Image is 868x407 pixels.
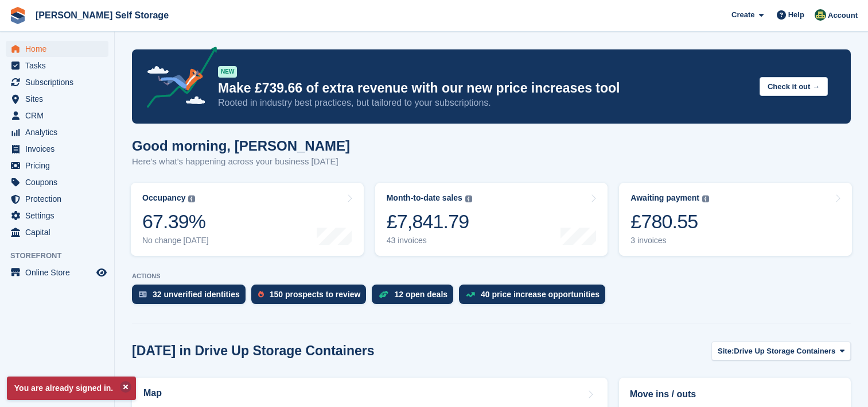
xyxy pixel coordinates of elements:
[465,195,472,202] img: icon-info-grey-7440780725fd019a000dd9b08b2336e03edf1995a4989e88bcd33f0948082b44.svg
[6,174,108,190] a: menu
[387,193,462,203] div: Month-to-date sales
[375,183,608,256] a: Month-to-date sales £7,841.79 43 invoices
[25,208,94,224] span: Settings
[132,343,375,359] h2: [DATE] in Drive Up Storage Containers
[731,9,754,21] span: Create
[6,124,108,140] a: menu
[139,291,147,298] img: verify_identity-adf6edd0f0f0b5bbfe63781bf79b02c33cf7c696d77639b501bdc392416b5a36.svg
[459,285,611,310] a: 40 price increase opportunities
[25,124,94,140] span: Analytics
[630,387,840,401] h2: Move ins / outs
[718,345,734,357] span: Site:
[760,77,828,96] button: Check it out →
[131,183,364,256] a: Occupancy 67.39% No change [DATE]
[25,41,94,57] span: Home
[142,236,209,245] div: No change [DATE]
[6,74,108,90] a: menu
[25,191,94,207] span: Protection
[481,290,600,299] div: 40 price increase opportunities
[25,107,94,124] span: CRM
[218,80,750,97] p: Make £739.66 of extra revenue with our new price increases tool
[379,290,388,298] img: deal-1b604bf984904fb50ccaf53a9ad4b4a5d6e5aea283cecdc64d6e3604feb123c2.svg
[25,74,94,90] span: Subscriptions
[142,210,209,233] div: 67.39%
[137,47,217,112] img: price-adjustments-announcement-icon-8257ccfd72463d97f412b2fc003d46551f7dbcb40ab6d574587a9cd5c0d94...
[6,191,108,207] a: menu
[132,272,851,280] p: ACTIONS
[153,290,240,299] div: 32 unverified identities
[6,57,108,74] a: menu
[466,292,475,297] img: price_increase_opportunities-93ffe204e8149a01c8c9dc8f82e8f89637d9d84a8eef4429ea346261dce0b2c0.svg
[6,141,108,157] a: menu
[10,250,114,262] span: Storefront
[95,266,108,279] a: Preview store
[25,91,94,107] span: Sites
[218,66,237,78] div: NEW
[6,264,108,281] a: menu
[143,388,162,398] h2: Map
[132,138,350,153] h1: Good morning, [PERSON_NAME]
[788,9,804,21] span: Help
[702,195,709,202] img: icon-info-grey-7440780725fd019a000dd9b08b2336e03edf1995a4989e88bcd33f0948082b44.svg
[25,158,94,174] span: Pricing
[630,236,709,245] div: 3 invoices
[25,264,94,281] span: Online Store
[7,377,136,400] p: You are already signed in.
[270,290,361,299] div: 150 prospects to review
[711,341,851,360] button: Site: Drive Up Storage Containers
[142,193,185,203] div: Occupancy
[630,193,699,203] div: Awaiting payment
[828,10,858,21] span: Account
[387,236,472,245] div: 43 invoices
[6,158,108,174] a: menu
[6,91,108,107] a: menu
[394,290,447,299] div: 12 open deals
[25,174,94,190] span: Coupons
[6,107,108,124] a: menu
[6,224,108,240] a: menu
[6,41,108,57] a: menu
[387,210,472,233] div: £7,841.79
[25,57,94,74] span: Tasks
[630,210,709,233] div: £780.55
[258,291,264,298] img: prospect-51fa495bee0391a8d652442698ab0144808aea92771e9ea1ae160a38d050c398.svg
[372,285,459,310] a: 12 open deals
[218,97,750,109] p: Rooted in industry best practices, but tailored to your subscriptions.
[188,195,195,202] img: icon-info-grey-7440780725fd019a000dd9b08b2336e03edf1995a4989e88bcd33f0948082b44.svg
[815,9,826,21] img: Julie Williams
[31,6,173,25] a: [PERSON_NAME] Self Storage
[132,155,350,168] p: Here's what's happening across your business [DATE]
[734,345,835,357] span: Drive Up Storage Containers
[6,208,108,224] a: menu
[132,285,251,310] a: 32 unverified identities
[619,183,852,256] a: Awaiting payment £780.55 3 invoices
[25,141,94,157] span: Invoices
[9,7,26,24] img: stora-icon-8386f47178a22dfd0bd8f6a31ec36ba5ce8667c1dd55bd0f319d3a0aa187defe.svg
[251,285,372,310] a: 150 prospects to review
[25,224,94,240] span: Capital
